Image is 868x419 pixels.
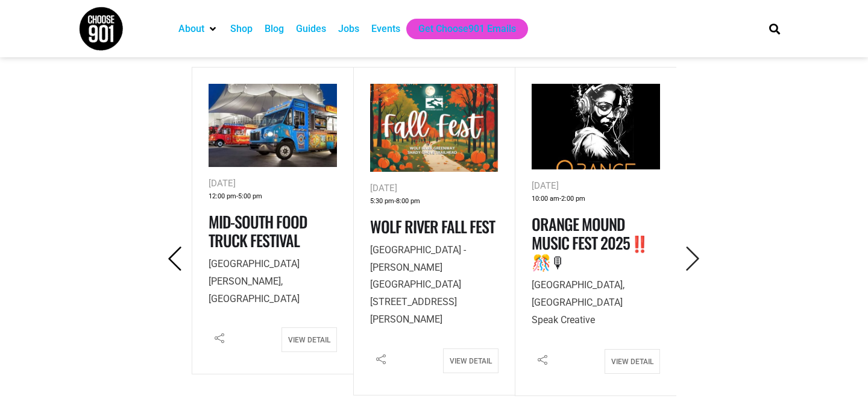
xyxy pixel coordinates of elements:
[371,22,400,36] a: Events
[561,193,585,206] span: 2:00 pm
[172,19,224,39] div: About
[209,191,337,203] div: -
[532,193,559,206] span: 10:00 am
[676,245,709,274] button: Next
[532,212,649,273] a: Orange Mound Music Fest 2025‼️🎊🎙
[532,279,624,308] span: [GEOGRAPHIC_DATA], [GEOGRAPHIC_DATA]
[443,348,498,373] a: View Detail
[209,327,230,349] i: Share
[396,195,420,208] span: 8:00 pm
[178,22,204,36] a: About
[209,84,337,167] img: Two brightly colored food trucks are parked outside a large, tent-like structure at dusk, their s...
[370,195,394,208] span: 5:30 pm
[209,258,300,304] span: [GEOGRAPHIC_DATA][PERSON_NAME], [GEOGRAPHIC_DATA]
[159,245,192,274] button: Previous
[418,22,516,36] a: Get Choose901 Emails
[370,183,397,194] span: [DATE]
[209,178,236,189] span: [DATE]
[163,247,187,271] i: Previous
[532,277,660,329] p: Speak Creative
[532,180,559,191] span: [DATE]
[532,193,660,206] div: -
[230,22,253,36] a: Shop
[209,191,236,203] span: 12:00 pm
[172,19,749,39] nav: Main nav
[338,22,359,36] a: Jobs
[765,19,785,39] div: Search
[296,22,326,36] a: Guides
[681,247,705,271] i: Next
[209,210,307,252] a: Mid-South Food Truck Festival
[265,22,284,36] a: Blog
[370,244,466,291] span: [GEOGRAPHIC_DATA] - [PERSON_NAME][GEOGRAPHIC_DATA]
[532,349,553,371] i: Share
[238,191,262,203] span: 5:00 pm
[605,349,660,374] a: View Detail
[370,215,495,238] a: Wolf River Fall Fest
[370,242,498,329] p: [STREET_ADDRESS][PERSON_NAME]
[370,348,392,370] i: Share
[281,327,337,352] a: View Detail
[370,195,498,208] div: -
